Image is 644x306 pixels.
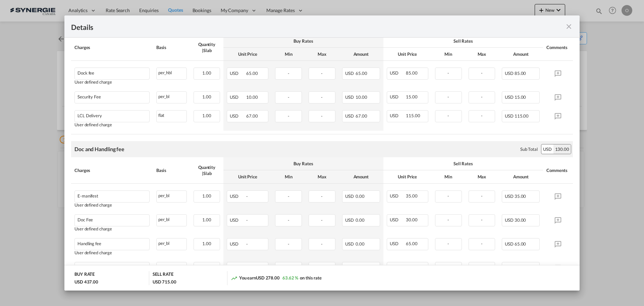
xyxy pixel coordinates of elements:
[77,94,101,99] div: Security Fee
[447,193,449,199] span: -
[246,71,258,76] span: 65.00
[74,279,98,285] div: USD 437.00
[202,265,211,270] span: 1.00
[74,122,150,127] div: User defined charge
[406,94,418,99] span: 15.00
[505,113,514,119] span: USD
[77,113,102,118] div: LCL Delivery
[157,68,186,76] div: per_hbl
[387,38,540,44] div: Sell Rates
[246,94,258,100] span: 10.00
[390,217,405,222] span: USD
[231,275,237,281] md-icon: icon-trending-up
[71,22,523,31] div: Details
[447,265,449,270] span: -
[406,113,420,118] span: 115.00
[543,35,573,61] th: Comments
[231,275,322,282] div: You earn on this rate
[339,170,383,183] th: Amount
[406,265,408,270] span: -
[246,217,248,223] span: -
[345,113,355,119] span: USD
[390,241,405,246] span: USD
[256,275,280,280] span: USD 278.00
[77,241,101,246] div: Handling fee
[481,193,483,199] span: -
[156,44,187,50] div: Basis
[565,23,573,31] md-icon: icon-close fg-AAA8AD m-0 cursor
[356,94,367,100] span: 10.00
[498,48,543,61] th: Amount
[202,94,211,99] span: 1.00
[515,217,526,223] span: 30.00
[481,265,483,270] span: -
[505,217,514,223] span: USD
[64,15,580,291] md-dialog: Port of Loading ...
[74,203,150,208] div: User defined charge
[230,71,245,76] span: USD
[356,113,367,119] span: 67.00
[387,161,540,167] div: Sell Rates
[356,241,365,247] span: 0.00
[156,167,187,173] div: Basis
[390,193,405,199] span: USD
[505,71,514,76] span: USD
[272,48,305,61] th: Min
[321,241,323,247] span: -
[390,94,405,99] span: USD
[288,94,289,100] span: -
[157,191,186,199] div: per_bl
[74,44,150,50] div: Charges
[194,41,220,53] div: Quantity | Slab
[481,70,483,76] span: -
[157,111,186,119] div: flat
[288,241,289,247] span: -
[406,70,418,76] span: 85.00
[356,71,367,76] span: 65.00
[74,167,150,173] div: Charges
[505,94,514,100] span: USD
[553,144,571,154] div: 130.00
[505,193,514,199] span: USD
[447,217,449,222] span: -
[321,94,323,100] span: -
[305,48,339,61] th: Max
[288,113,289,119] span: -
[515,193,526,199] span: 35.00
[74,80,150,85] div: User defined charge
[345,217,355,223] span: USD
[230,113,245,119] span: USD
[194,164,220,176] div: Quantity | Slab
[339,48,383,61] th: Amount
[288,71,289,76] span: -
[74,271,95,279] div: BUY RATE
[157,92,186,100] div: per_bl
[481,217,483,222] span: -
[321,113,323,119] span: -
[77,193,98,199] div: E-manifest
[321,193,323,199] span: -
[157,238,186,247] div: per_bl
[153,271,173,279] div: SELL RATE
[157,215,186,223] div: per_bl
[305,170,339,183] th: Max
[157,262,186,271] div: per_bl
[390,70,405,76] span: USD
[345,71,355,76] span: USD
[432,170,465,183] th: Min
[481,241,483,246] span: -
[515,71,526,76] span: 85.00
[505,241,514,247] span: USD
[345,94,355,100] span: USD
[202,217,211,222] span: 1.00
[230,217,245,223] span: USD
[541,144,553,154] div: USD
[230,241,245,247] span: USD
[498,170,543,183] th: Amount
[223,170,272,183] th: Unit Price
[77,217,93,222] div: Doc Fee
[230,94,245,100] span: USD
[345,193,355,199] span: USD
[246,113,258,119] span: 67.00
[383,48,432,61] th: Unit Price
